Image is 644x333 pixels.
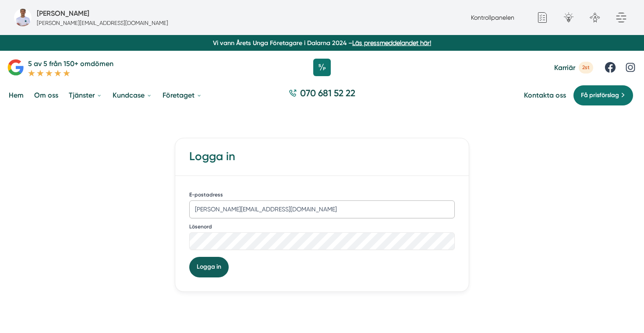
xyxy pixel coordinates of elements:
[581,91,619,100] span: Få prisförslag
[352,39,431,46] a: Läs pressmeddelandet här!
[554,63,575,72] span: Karriär
[161,84,204,106] a: Företaget
[32,84,60,106] a: Om oss
[37,19,168,27] p: [PERSON_NAME][EMAIL_ADDRESS][DOMAIN_NAME]
[7,84,25,106] a: Hem
[285,87,359,104] a: 070 681 52 22
[524,91,566,99] a: Kontakta oss
[111,84,154,106] a: Kundcase
[189,257,229,277] button: Logga in
[471,14,514,21] a: Kontrollpanelen
[189,200,455,218] input: Skriv din e-postadress...
[554,62,593,74] a: Karriär 2st
[189,191,223,198] label: E-postadress
[67,84,104,106] a: Tjänster
[579,62,593,74] span: 2st
[28,58,113,69] p: 5 av 5 från 150+ omdömen
[37,8,89,19] h5: Administratör
[4,39,640,47] p: Vi vann Årets Unga Företagare i Dalarna 2024 –
[573,85,633,106] a: Få prisförslag
[14,9,32,26] img: foretagsbild-pa-smartproduktion-en-webbyraer-i-dalarnas-lan.png
[300,87,355,99] span: 070 681 52 22
[189,149,455,165] h1: Logga in
[189,223,212,230] label: Lösenord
